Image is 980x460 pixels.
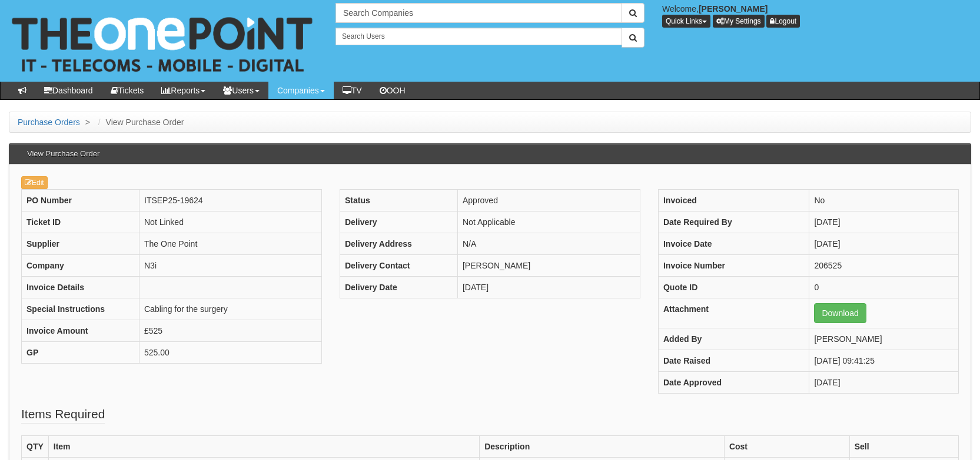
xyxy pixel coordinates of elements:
[340,211,457,233] th: Delivery
[809,372,959,394] td: [DATE]
[139,298,322,320] td: Cabling for the surgery
[809,190,959,211] td: No
[152,82,214,99] a: Reports
[139,211,322,233] td: Not Linked
[22,190,139,211] th: PO Number
[48,436,479,458] th: Item
[457,190,640,211] td: Approved
[22,320,139,342] th: Invoice Amount
[139,342,322,364] td: 525.00
[340,190,457,211] th: Status
[102,82,153,99] a: Tickets
[658,211,809,233] th: Date Required By
[658,255,809,277] th: Invoice Number
[22,436,49,458] th: QTY
[809,211,959,233] td: [DATE]
[334,82,371,99] a: TV
[340,233,457,255] th: Delivery Address
[658,298,809,328] th: Attachment
[139,233,322,255] td: The One Point
[724,436,849,458] th: Cost
[849,436,958,458] th: Sell
[809,277,959,298] td: 0
[35,82,102,99] a: Dashboard
[658,190,809,211] th: Invoiced
[457,277,640,298] td: [DATE]
[214,82,268,99] a: Users
[662,15,710,28] button: Quick Links
[340,255,457,277] th: Delivery Contact
[22,255,139,277] th: Company
[22,277,139,298] th: Invoice Details
[809,350,959,372] td: [DATE] 09:41:25
[22,211,139,233] th: Ticket ID
[480,436,725,458] th: Description
[457,233,640,255] td: N/A
[22,298,139,320] th: Special Instructions
[658,372,809,394] th: Date Approved
[21,144,105,164] h3: View Purchase Order
[18,117,80,127] a: Purchase Orders
[139,255,322,277] td: N3i
[335,3,622,23] input: Search Companies
[658,233,809,255] th: Invoice Date
[340,277,457,298] th: Delivery Date
[371,82,414,99] a: OOH
[335,28,622,45] input: Search Users
[653,3,980,28] div: Welcome,
[699,4,768,14] b: [PERSON_NAME]
[22,342,139,364] th: GP
[457,211,640,233] td: Not Applicable
[658,328,809,350] th: Added By
[457,255,640,277] td: [PERSON_NAME]
[809,255,959,277] td: 206525
[21,176,48,189] a: Edit
[21,405,105,424] legend: Items Required
[82,117,93,127] span: >
[713,15,765,28] a: My Settings
[139,320,322,342] td: £525
[809,233,959,255] td: [DATE]
[809,328,959,350] td: [PERSON_NAME]
[658,350,809,372] th: Date Raised
[658,277,809,298] th: Quote ID
[268,82,334,99] a: Companies
[22,233,139,255] th: Supplier
[95,116,184,128] li: View Purchase Order
[139,190,322,211] td: ITSEP25-19624
[814,303,866,323] a: Download
[766,15,800,28] a: Logout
